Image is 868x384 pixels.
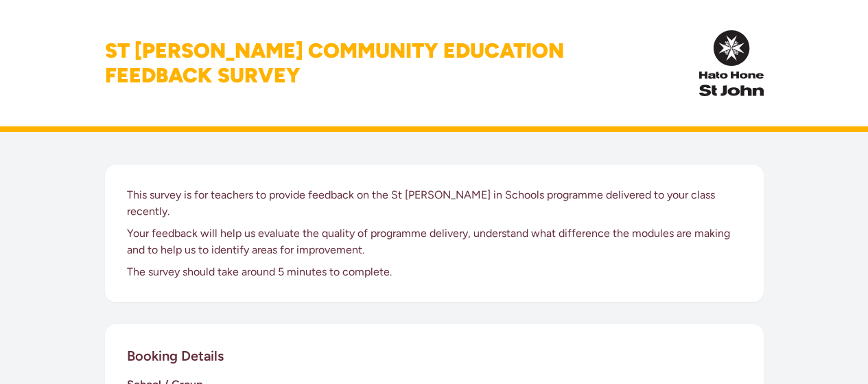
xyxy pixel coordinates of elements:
p: The survey should take around 5 minutes to complete. [127,264,742,280]
h2: Booking Details [127,346,224,365]
h1: St [PERSON_NAME] Community Education Feedback Survey [105,38,564,88]
p: Your feedback will help us evaluate the quality of programme delivery, understand what difference... [127,225,742,258]
img: InPulse [699,30,763,96]
p: This survey is for teachers to provide feedback on the St [PERSON_NAME] in Schools programme deli... [127,187,742,220]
